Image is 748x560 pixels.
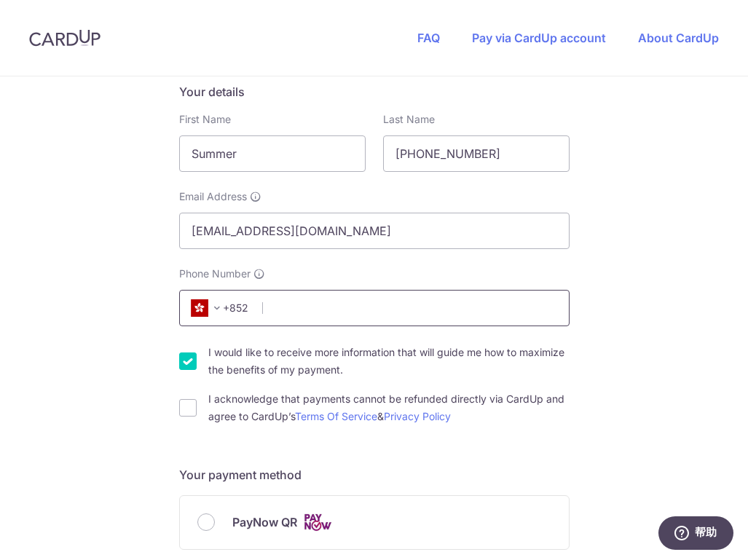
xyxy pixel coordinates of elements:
img: CardUp [29,29,101,47]
a: Pay via CardUp account [472,31,606,45]
input: Last name [383,135,570,172]
h5: Your payment method [179,466,570,484]
label: First Name [179,112,231,127]
input: First name [179,135,366,172]
h5: Your details [179,83,570,100]
a: Terms Of Service [295,410,377,422]
img: Cards logo [303,513,332,532]
span: Email Address [179,189,247,204]
a: Privacy Policy [384,410,451,422]
span: +852 [186,299,252,317]
label: Last Name [383,112,435,127]
span: Phone Number [179,267,251,281]
span: PayNow QR [232,513,297,531]
label: I acknowledge that payments cannot be refunded directly via CardUp and agree to CardUp’s & [208,390,570,425]
div: PayNow QR Cards logo [197,513,551,532]
label: I would like to receive more information that will guide me how to maximize the benefits of my pa... [208,344,570,379]
a: FAQ [417,31,440,45]
input: Email address [179,213,570,249]
a: About CardUp [638,31,719,45]
iframe: 打开一个小组件，您可以在其中找到更多信息 [658,516,733,553]
span: +852 [191,299,226,317]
